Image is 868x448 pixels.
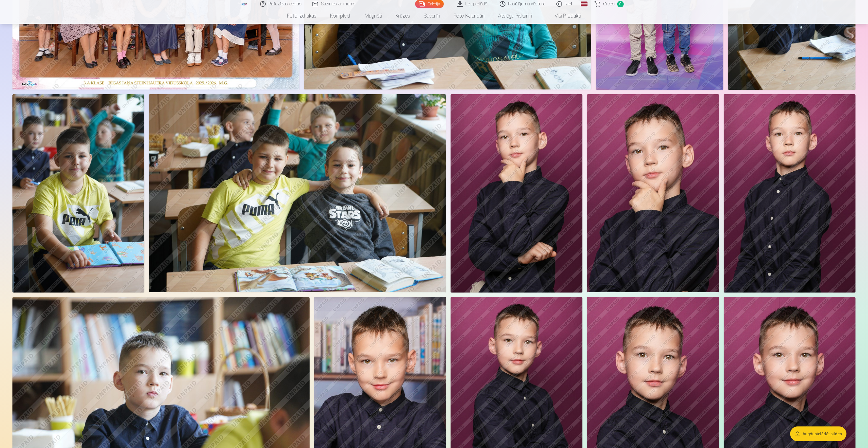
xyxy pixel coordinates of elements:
[323,8,358,24] a: Komplekti
[280,8,323,24] a: Foto izdrukas
[358,8,389,24] a: Magnēti
[617,1,624,7] span: 0
[417,8,447,24] a: Suvenīri
[241,2,247,6] img: /fa1
[492,8,539,24] a: Atslēgu piekariņi
[389,8,417,24] a: Krūzes
[790,426,846,441] button: Augšupielādēt bildes
[539,8,588,24] a: Visi produkti
[603,1,615,7] span: Grozs
[447,8,492,24] a: Foto kalendāri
